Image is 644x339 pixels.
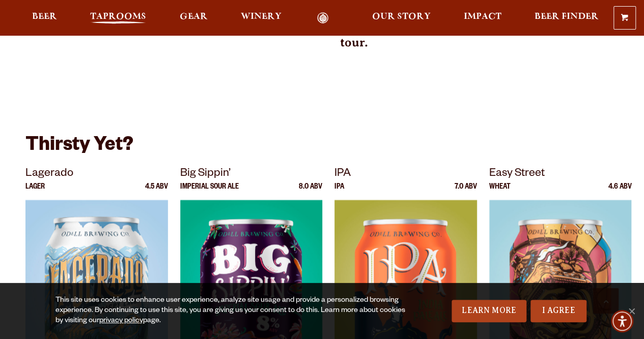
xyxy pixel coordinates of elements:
[334,184,344,200] p: IPA
[173,12,214,24] a: Gear
[530,300,586,322] a: I Agree
[180,165,323,184] p: Big Sippin’
[535,13,599,21] span: Beer Finder
[25,12,64,24] a: Beer
[455,184,477,200] p: 7.0 ABV
[334,165,477,184] p: IPA
[25,184,45,200] p: Lager
[457,12,508,24] a: Impact
[608,184,631,200] p: 4.6 ABV
[528,12,605,24] a: Beer Finder
[32,13,57,21] span: Beer
[452,300,526,322] a: Learn More
[464,13,501,21] span: Impact
[299,184,322,200] p: 8.0 ABV
[241,13,282,21] span: Winery
[99,317,143,325] a: privacy policy
[180,184,239,200] p: Imperial Sour Ale
[234,12,288,24] a: Winery
[489,184,511,200] p: Wheat
[372,13,431,21] span: Our Story
[55,296,411,326] div: This site uses cookies to enhance user experience, analyze site usage and provide a personalized ...
[611,310,633,332] div: Accessibility Menu
[489,165,632,184] p: Easy Street
[90,13,146,21] span: Taprooms
[180,13,208,21] span: Gear
[25,165,168,184] p: Lagerado
[145,184,168,200] p: 4.5 ABV
[25,134,619,165] h3: Thirsty Yet?
[83,12,153,24] a: Taprooms
[366,12,437,24] a: Our Story
[304,12,342,24] a: Odell Home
